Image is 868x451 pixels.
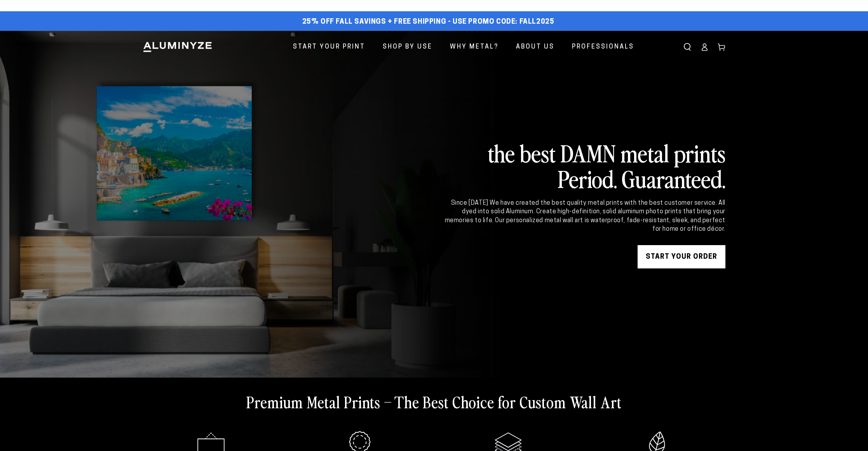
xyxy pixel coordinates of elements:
h2: the best DAMN metal prints Period. Guaranteed. [443,140,725,191]
h2: Premium Metal Prints – The Best Choice for Custom Wall Art [246,392,622,412]
span: About Us [516,42,554,53]
span: Start Your Print [293,42,365,53]
a: Shop By Use [377,37,438,57]
a: START YOUR Order [638,245,725,268]
a: Start Your Print [287,37,371,57]
span: Shop By Use [383,42,432,53]
span: 25% off FALL Savings + Free Shipping - Use Promo Code: FALL2025 [302,18,554,26]
div: Since [DATE] We have created the best quality metal prints with the best customer service. All dy... [443,199,725,234]
summary: Search our site [679,38,696,56]
img: Aluminyze [143,41,213,53]
span: Professionals [572,42,634,53]
span: Why Metal? [450,42,498,53]
a: About Us [510,37,560,57]
a: Professionals [566,37,640,57]
a: Why Metal? [444,37,504,57]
